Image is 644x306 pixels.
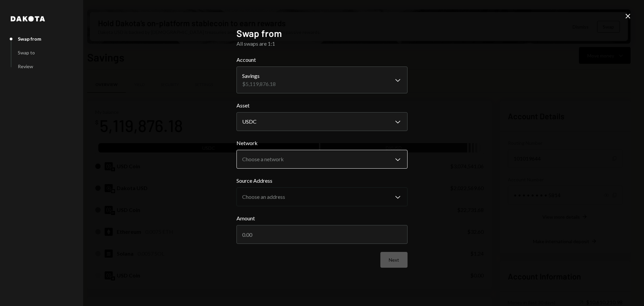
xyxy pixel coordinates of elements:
button: Network [236,150,408,169]
button: Asset [236,112,408,131]
label: Amount [236,214,408,222]
label: Source Address [236,177,408,185]
label: Asset [236,101,408,110]
h2: Swap from [236,27,408,40]
label: Account [236,56,408,64]
div: Review [18,63,33,69]
div: Swap from [18,36,41,42]
button: Source Address [236,187,408,206]
div: Swap to [18,50,35,55]
input: 0.00 [236,225,408,244]
div: All swaps are 1:1 [236,40,408,48]
label: Network [236,139,408,147]
button: Account [236,67,408,93]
